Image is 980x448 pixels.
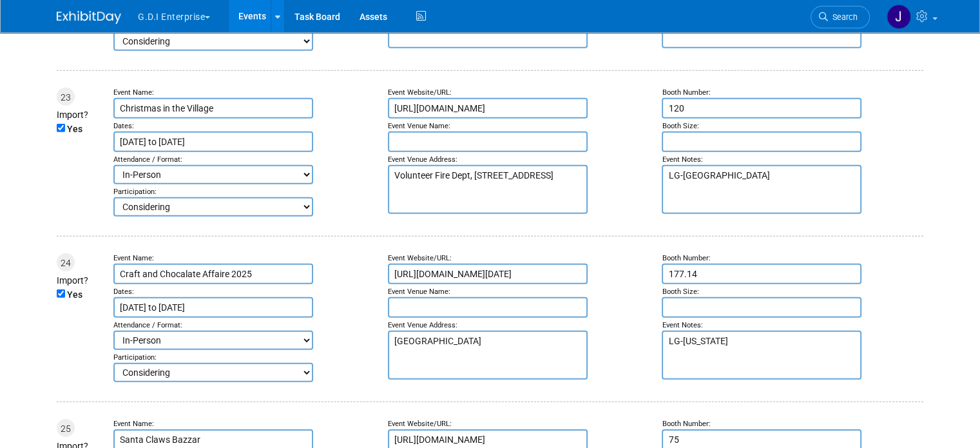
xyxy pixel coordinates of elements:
[388,419,649,429] div: Event Website/URL:
[388,165,588,214] textarea: Volunteer Fire Dept, [STREET_ADDRESS]
[811,6,870,28] a: Search
[662,287,923,297] div: Booth Size:
[57,419,75,437] div: 25
[113,320,375,331] div: Attendance / Format:
[662,165,861,214] textarea: LG-[GEOGRAPHIC_DATA]
[388,155,649,165] div: Event Venue Address:
[67,288,82,301] label: Yes
[113,155,375,165] div: Attendance / Format:
[57,88,75,106] div: 23
[57,108,101,121] div: Import?
[662,331,861,380] textarea: LG-[US_STATE]
[662,253,923,264] div: Booth Number:
[662,155,923,165] div: Event Notes:
[662,88,923,98] div: Booth Number:
[662,121,923,131] div: Booth Size:
[388,287,649,297] div: Event Venue Name:
[388,121,649,131] div: Event Venue Name:
[662,419,923,429] div: Booth Number:
[662,320,923,331] div: Event Notes:
[388,320,649,331] div: Event Venue Address:
[113,88,375,98] div: Event Name:
[113,353,375,363] div: Participation:
[388,88,649,98] div: Event Website/URL:
[57,253,75,271] div: 24
[113,131,313,152] input: Start Date - End Date
[67,122,82,135] label: Yes
[113,187,375,197] div: Participation:
[887,5,911,29] img: Jonathan Zargo
[57,11,121,24] img: ExhibitDay
[113,253,375,264] div: Event Name:
[828,12,858,22] span: Search
[113,419,375,429] div: Event Name:
[113,121,375,131] div: Dates:
[388,331,588,380] textarea: [GEOGRAPHIC_DATA]
[113,287,375,297] div: Dates:
[113,297,313,318] input: Start Date - End Date
[57,274,101,287] div: Import?
[388,253,649,264] div: Event Website/URL:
